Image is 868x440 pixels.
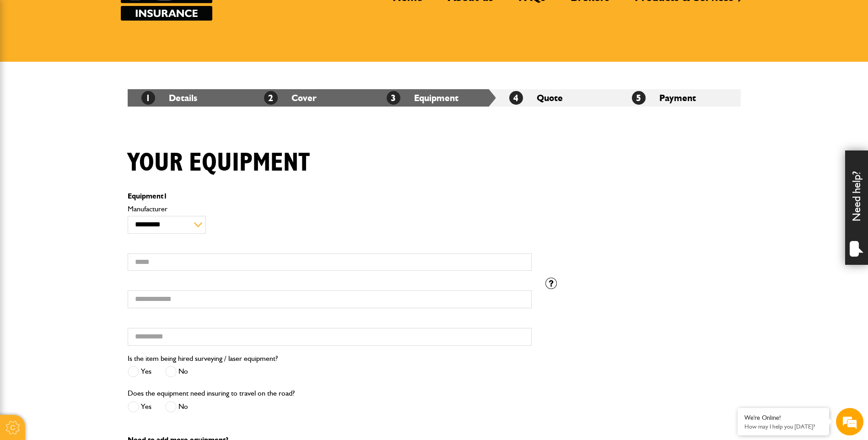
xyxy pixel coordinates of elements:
[264,92,317,103] a: 2Cover
[128,148,310,178] h1: Your equipment
[128,205,532,213] label: Manufacturer
[128,366,151,377] label: Yes
[141,92,197,103] a: 1Details
[496,89,618,107] li: Quote
[141,91,155,105] span: 1
[128,355,278,362] label: Is the item being hired surveying / laser equipment?
[165,366,188,377] label: No
[165,401,188,413] label: No
[264,91,278,105] span: 2
[373,89,496,107] li: Equipment
[744,423,822,430] p: How may I help you today?
[128,390,295,397] label: Does the equipment need insuring to travel on the road?
[632,91,646,105] span: 5
[744,414,822,422] div: We're Online!
[128,401,151,413] label: Yes
[509,91,523,105] span: 4
[387,91,400,105] span: 3
[163,192,167,200] span: 1
[618,89,741,107] li: Payment
[128,193,532,200] p: Equipment
[845,150,868,265] div: Need help?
